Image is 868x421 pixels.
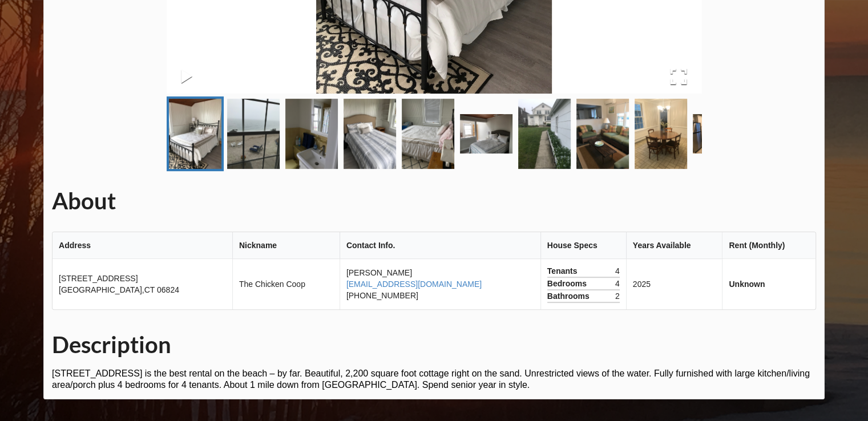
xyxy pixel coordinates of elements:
img: IMG_1936-3.jpg [169,99,221,169]
img: IMG_1949.jpg [576,99,629,169]
span: 2 [615,290,620,302]
div: [STREET_ADDRESS] is the best rental on the beach – by far. Beautiful, 2,200 square foot cottage r... [52,368,816,391]
img: IMG_1939.jpg [227,99,280,169]
a: Go to Slide 7 [516,96,573,171]
button: Open Fullscreen [656,60,701,93]
span: [STREET_ADDRESS] [59,274,138,283]
td: 2025 [626,259,722,309]
img: IMG_1941.jpg [285,99,338,169]
span: Tenants [547,265,580,277]
a: Go to Slide 8 [574,96,631,171]
th: Address [53,232,232,259]
img: IMG_1948.jpg [518,99,571,169]
img: IMG_1945.jpg [460,114,512,153]
a: [EMAIL_ADDRESS][DOMAIN_NAME] [346,280,482,289]
th: Contact Info. [340,232,540,259]
a: Go to Slide 3 [283,96,340,171]
h1: Description [52,330,816,359]
a: Go to Slide 10 [691,112,748,156]
h1: About [52,187,816,216]
img: IMG_1942.jpg [344,99,396,169]
img: IMG_1951.jpg [635,99,687,169]
span: 4 [615,278,620,289]
b: Unknown [729,280,765,289]
span: Bedrooms [547,278,590,289]
th: Nickname [232,232,340,259]
th: Rent (Monthly) [722,232,815,259]
img: IMG_1952.jpg [693,114,745,153]
img: IMG_0858.jpeg [402,99,454,169]
div: Thumbnail Navigation [167,96,701,171]
a: Go to Slide 5 [399,96,457,171]
a: Go to Slide 4 [341,96,398,171]
span: [GEOGRAPHIC_DATA] , CT 06824 [59,285,179,294]
span: 4 [615,265,620,277]
button: Play or Pause Slideshow [167,60,207,93]
td: The Chicken Coop [232,259,340,309]
a: Go to Slide 2 [225,96,282,171]
td: [PERSON_NAME] [PHONE_NUMBER] [340,259,540,309]
a: Go to Slide 1 [167,96,224,171]
th: House Specs [540,232,626,259]
span: Bathrooms [547,290,592,302]
th: Years Available [626,232,722,259]
a: Go to Slide 6 [458,112,515,156]
a: Go to Slide 9 [632,96,689,171]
